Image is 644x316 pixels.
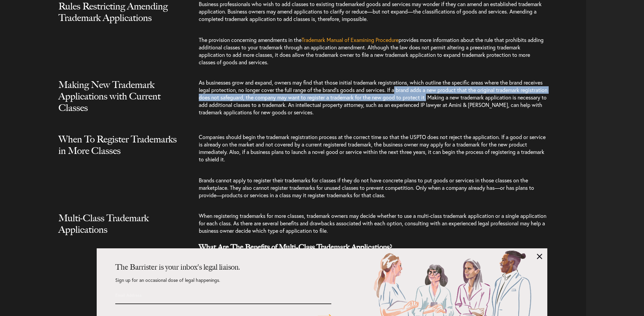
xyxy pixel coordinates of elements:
h2: When To Register Trademarks in More Classes [58,133,180,170]
span: Business professionals who wish to add classes to existing trademarked goods and services may won... [199,0,542,22]
span: Brands cannot apply to register their trademarks for classes if they do not have concrete plans t... [199,177,534,199]
h2: Rules Restricting Amending Trademark Applications [58,0,180,37]
span: When registering trademarks for more classes, trademark owners may decide whether to use a multi-... [199,212,546,234]
h2: Multi-Class Trademark Applications [58,212,180,249]
a: Trademark Manual of Examining Procedure [302,36,399,43]
span: The provision concerning amendments in the [199,36,302,43]
span: As businesses grow and expand, owners may find that those initial trademark registrations, which ... [199,79,547,116]
span: What Are The Benefits of Multi-Class Trademark Applications? [199,243,392,252]
span: Companies should begin the trademark registration process at the correct time so that the USPTO d... [199,133,546,163]
h2: Making New Trademark Applications with Current Classes [58,79,180,127]
strong: The Barrister is your inbox's legal liaison. [115,263,240,272]
p: Sign up for an occasional dose of legal happenings. [115,278,331,289]
span: provides more information about the rule that prohibits adding additional classes to your tradema... [199,36,544,66]
input: Email Address [115,289,277,301]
